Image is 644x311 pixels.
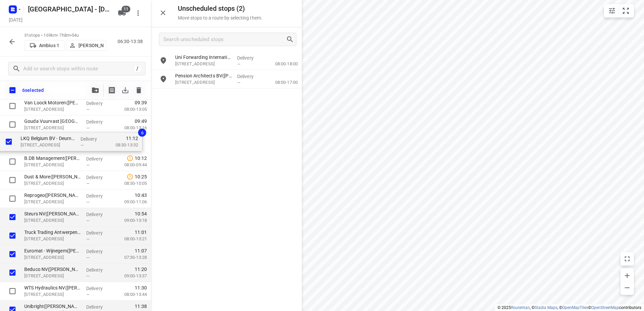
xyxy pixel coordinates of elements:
span: 54u [72,33,79,38]
p: [PERSON_NAME] [78,43,103,48]
div: small contained button group [604,4,634,18]
h5: Unscheduled stops ( 2 ) [178,5,262,12]
div: Search [286,35,296,43]
button: Map settings [605,4,619,18]
span: 11 [122,6,130,12]
p: 06:30-13:38 [118,38,146,45]
button: 11 [115,6,129,20]
input: Add or search stops within route [23,64,134,74]
p: 31 stops • 169km • 7h8m [24,32,106,39]
a: OpenStreetMap [591,305,619,310]
p: Ambius 1 [39,43,59,48]
input: Search unscheduled stops [163,34,286,45]
button: More [131,6,145,20]
button: Fit zoom [619,4,633,18]
a: Stadia Maps [535,305,557,310]
span: • [70,33,72,38]
span: Delete stops [132,83,146,97]
button: Print shipping labels [105,83,119,97]
div: / [134,65,141,72]
h5: Project date [6,16,25,24]
button: Close [156,6,170,20]
a: Routetitan [511,305,530,310]
p: Move stops to a route by selecting them. [178,15,262,21]
div: grid [151,51,302,310]
li: © 2025 , © , © © contributors [497,305,641,310]
a: OpenMapTiles [562,305,588,310]
span: Download stops [119,83,132,97]
h5: Rename [25,4,112,14]
button: Ambius 1 [24,40,65,51]
button: [PERSON_NAME] [66,40,106,51]
p: 6 selected [22,88,44,93]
